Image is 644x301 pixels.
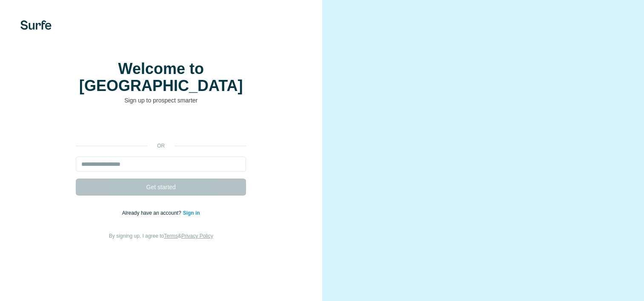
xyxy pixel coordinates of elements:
h1: Welcome to [GEOGRAPHIC_DATA] [76,60,246,94]
p: or [147,142,175,150]
a: Terms [164,233,178,239]
span: By signing up, I agree to & [109,233,213,239]
a: Privacy Policy [181,233,213,239]
iframe: Sign in with Google Dialog [469,9,635,115]
a: Sign in [183,210,200,216]
span: Already have an account? [122,210,183,216]
iframe: Sign in with Google Button [72,117,250,136]
p: Sign up to prospect smarter [76,96,246,105]
img: Surfe's logo [20,20,52,30]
